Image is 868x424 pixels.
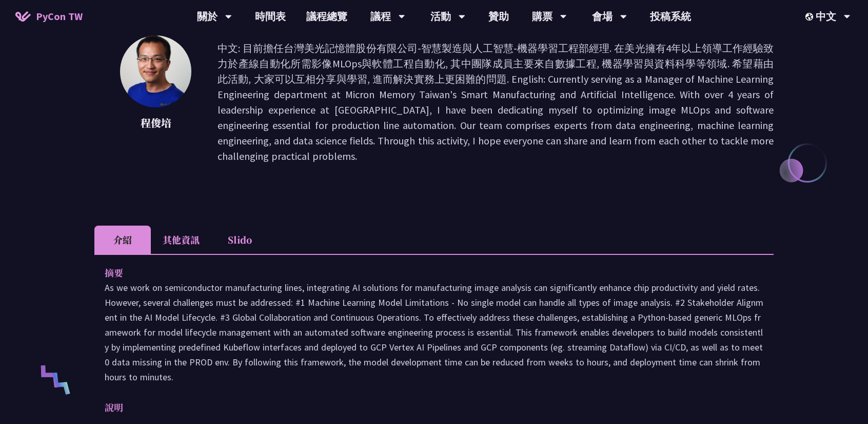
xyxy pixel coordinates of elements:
li: 其他資訊 [151,226,211,254]
li: 介紹 [94,226,151,254]
img: 程俊培 [120,35,191,107]
p: 說明 [105,400,743,415]
p: As we work on semiconductor manufacturing lines, integrating AI solutions for manufacturing image... [105,280,763,384]
img: Home icon of PyCon TW 2025 [15,11,31,22]
li: Slido [211,226,268,254]
p: 摘要 [105,265,743,280]
span: PyCon TW [36,9,83,24]
a: PyCon TW [5,4,93,29]
img: Locale Icon [805,13,816,21]
p: 程俊培 [120,115,192,131]
p: 中文: 目前擔任台灣美光記憶體股份有限公司-智慧製造與人工智慧-機器學習工程部經理. 在美光擁有4年以上領導工作經驗致力於產線自動化所需影像MLOps與軟體工程自動化, 其中團隊成員主要來自數據... [218,41,774,164]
